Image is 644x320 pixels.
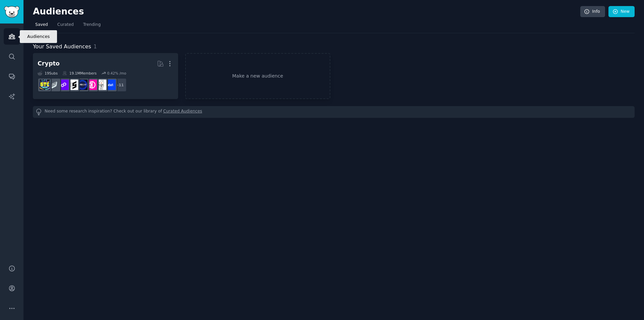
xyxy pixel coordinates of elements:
[40,80,50,90] img: Crypto_General
[163,108,202,116] a: Curated Audiences
[35,22,48,28] span: Saved
[107,71,126,76] div: 0.42 % /mo
[55,19,76,33] a: Curated
[49,80,59,90] img: ethfinance
[77,80,88,90] img: web3
[83,22,101,28] span: Trending
[94,43,97,50] span: 1
[33,19,50,33] a: Saved
[33,106,635,118] div: Need some research inspiration? Check out our library of
[580,6,605,17] a: Info
[58,80,69,90] img: 0xPolygon
[38,71,58,76] div: 19 Sub s
[185,53,330,99] a: Make a new audience
[33,6,580,17] h2: Audiences
[68,80,78,90] img: ethstaker
[113,78,127,92] div: + 11
[81,19,103,33] a: Trending
[105,80,116,90] img: defi_
[96,80,106,90] img: CryptoNews
[57,22,74,28] span: Curated
[608,6,635,17] a: New
[87,80,97,90] img: defiblockchain
[4,6,19,18] img: GummySearch logo
[38,59,60,68] div: Crypto
[33,43,91,51] span: Your Saved Audiences
[62,71,97,76] div: 19.1M Members
[33,53,178,99] a: Crypto19Subs19.1MMembers0.42% /mo+11defi_CryptoNewsdefiblockchainweb3ethstaker0xPolygonethfinance...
